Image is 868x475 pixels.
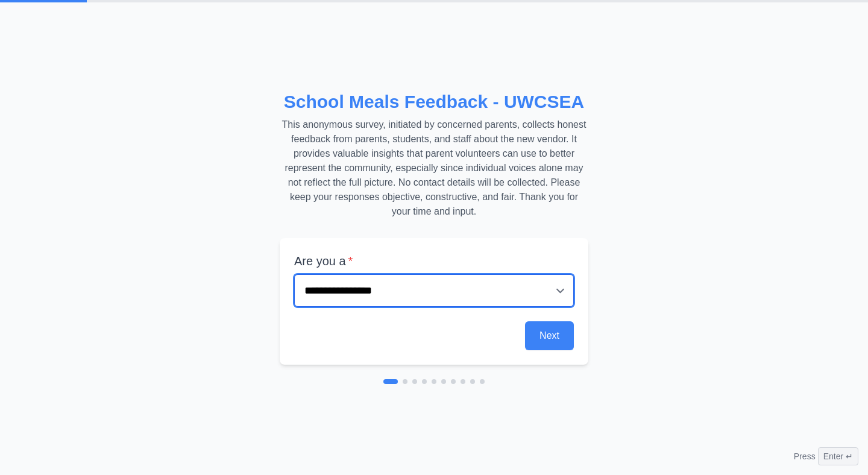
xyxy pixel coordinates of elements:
span: Enter ↵ [818,447,858,465]
label: Are you a [294,253,574,269]
h2: School Meals Feedback - UWCSEA [280,91,588,113]
p: This anonymous survey, initiated by concerned parents, collects honest feedback from parents, stu... [280,118,588,219]
div: Press [794,447,858,465]
button: Next [525,321,574,350]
